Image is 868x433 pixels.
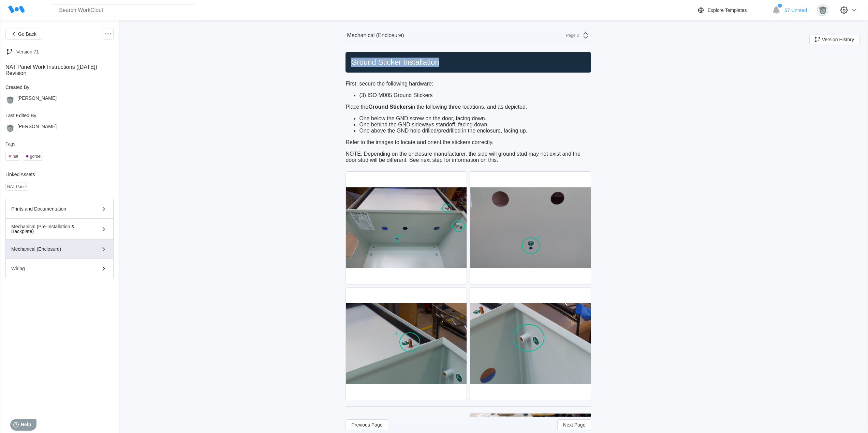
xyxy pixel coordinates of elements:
button: Next Page [557,419,591,430]
button: Version History [809,34,860,45]
span: Previous Page [351,422,382,427]
li: (3) ISO M005 Ground Stickers [359,92,591,98]
p: Refer to the images to locate and orient the stickers correctly. [345,139,591,145]
div: Mechanical (Pre-Installation & Backplate) [11,224,88,234]
span: Go Back [18,32,36,36]
div: Page 3 [562,33,579,38]
div: Created By [5,84,114,90]
li: One above the GND hole drilled/predrilled in the enclosure, facing up. [359,128,591,134]
input: Search WorkClout [52,4,195,16]
img: P1190013.jpg [346,172,467,284]
div: nat [13,154,18,159]
span: Next Page [563,422,585,427]
img: gorilla.png [5,124,15,133]
li: One below the GND screw on the door, facing down. [359,115,591,122]
img: gorilla.png [817,4,828,16]
a: Explore Templates [697,6,769,14]
div: NAT Panel Work Instructions ([DATE]) Revision [5,64,114,76]
button: Mechanical (Pre-Installation & Backplate) [5,219,114,239]
div: Wiring [11,266,88,271]
img: P1190015.jpg [346,288,467,400]
button: Go Back [5,29,42,40]
button: Previous Page [345,419,388,430]
p: First, secure the following hardware: [345,81,591,87]
div: gorbel [30,154,41,159]
div: Mechanical (Enclosure) [347,32,404,38]
h2: Ground Sticker Installation [348,58,588,67]
img: P1190014.jpg [470,172,591,284]
p: Place the in the following three locations, and as depicted: [345,104,591,110]
img: gorilla.png [5,95,15,105]
div: Explore Templates [708,7,747,13]
div: Last Edited By [5,113,114,118]
div: Tags [5,141,114,146]
div: Mechanical (Enclosure) [11,247,88,251]
strong: Ground Stickers [368,104,411,110]
img: P1190016.jpg [470,288,591,400]
div: [PERSON_NAME] [17,95,57,105]
li: One behind the GND sideways standoff, facing down. [359,122,591,128]
button: Mechanical (Enclosure) [5,239,114,259]
span: 67 Unread [785,7,807,13]
button: Wiring [5,259,114,278]
span: Version History [822,37,854,42]
div: [PERSON_NAME] [17,124,57,133]
div: Linked Assets [5,172,114,177]
div: Prints and Documentation [11,206,88,211]
p: NOTE: Depending on the enclosure manufacturer, the side will ground stud may not exist and the do... [345,151,591,163]
button: Prints and Documentation [5,199,114,219]
div: Version 71 [16,49,39,55]
div: NAT Panel [7,184,27,189]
